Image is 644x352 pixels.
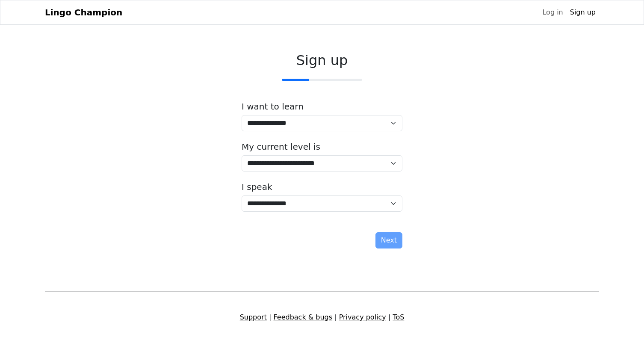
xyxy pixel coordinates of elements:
[567,4,599,21] a: Sign up
[240,313,267,321] a: Support
[242,101,304,112] label: I want to learn
[242,52,402,68] h2: Sign up
[40,312,604,322] div: | | |
[45,4,122,21] a: Lingo Champion
[242,142,320,152] label: My current level is
[393,313,404,321] a: ToS
[273,313,332,321] a: Feedback & bugs
[539,4,566,21] a: Log in
[339,313,386,321] a: Privacy policy
[242,182,272,192] label: I speak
